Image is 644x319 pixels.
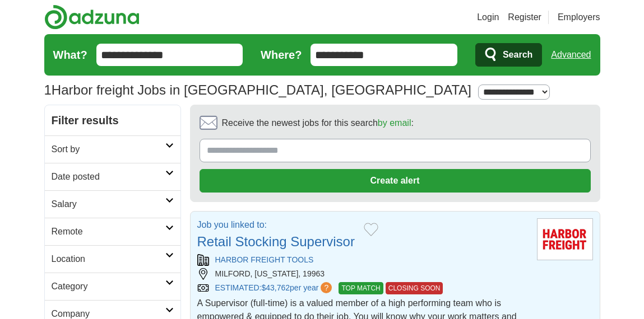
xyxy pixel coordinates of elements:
span: TOP MATCH [339,282,383,294]
a: Sort by [45,135,180,163]
h2: Salary [52,198,165,211]
h2: Sort by [52,143,165,156]
span: Receive the newest jobs for this search : [222,116,414,130]
img: Adzuna logo [44,4,140,30]
span: 1 [44,80,52,100]
label: Where? [261,46,302,63]
h2: Filter results [45,105,180,135]
a: ESTIMATED:$43,762per year? [215,282,335,294]
a: Login [477,11,499,24]
button: Search [475,43,542,67]
img: Harbor Freight Tools logo [537,218,593,260]
span: CLOSING SOON [386,282,443,294]
div: MILFORD, [US_STATE], 19963 [197,268,528,280]
h2: Location [52,252,165,266]
a: Retail Stocking Supervisor [197,234,355,249]
a: Category [45,273,180,300]
span: $43,762 [261,283,290,292]
a: Remote [45,218,180,245]
button: Create alert [200,169,591,193]
span: Search [503,44,532,66]
a: Date posted [45,163,180,190]
span: ? [321,282,332,293]
a: HARBOR FREIGHT TOOLS [215,255,314,264]
h2: Category [52,280,165,293]
a: Advanced [551,44,591,66]
label: What? [53,46,87,63]
h2: Date posted [52,170,165,184]
a: by email [378,118,411,128]
button: Add to favorite jobs [364,223,378,236]
h2: Remote [52,225,165,238]
h1: Harbor freight Jobs in [GEOGRAPHIC_DATA], [GEOGRAPHIC_DATA] [44,82,471,97]
a: Employers [558,11,600,24]
p: Job you linked to: [197,218,355,232]
a: Location [45,245,180,273]
a: Salary [45,190,180,218]
a: Register [508,11,541,24]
